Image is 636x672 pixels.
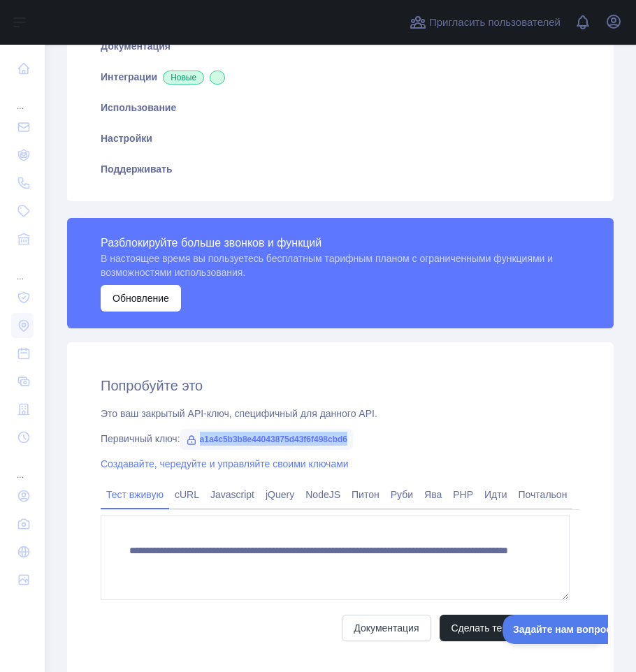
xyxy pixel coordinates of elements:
font: Обновление [113,293,169,304]
a: Документация [342,615,431,641]
font: Разблокируйте больше звонков и функций [101,237,321,249]
font: cURL [175,489,199,500]
a: Поддерживать [84,154,597,184]
font: Питон [352,489,380,500]
a: Документация [84,31,597,61]
font: NodeJS [305,489,340,500]
a: Создавайте, чередуйте и управляйте своими ключами [101,458,349,469]
button: Пригласить пользователей [407,11,563,34]
font: ... [17,101,24,111]
font: Первичный ключ: [101,433,180,444]
a: ИнтеграцииНовые [84,61,597,92]
font: Ява [424,489,442,500]
font: Использование [101,102,176,113]
iframe: Переключить поддержку клиентов [503,615,608,644]
font: Это ваш закрытый API-ключ, специфичный для данного API. [101,408,377,419]
font: Попробуйте это [101,378,203,393]
font: Настройки [101,133,152,144]
font: Тест вживую [106,489,164,500]
font: Идти [484,489,507,500]
font: PHP [453,489,473,500]
font: Javascript [210,489,254,500]
font: ... [17,470,24,480]
a: Настройки [84,123,597,154]
font: Сделать тестовый запрос [451,622,569,634]
font: Документация [101,41,171,52]
font: Почтальон [519,489,568,500]
font: Руби [391,489,413,500]
font: Новые [171,73,196,82]
font: Интеграции [101,71,157,82]
font: В настоящее время вы пользуетесь бесплатным тарифным планом с ограниченными функциями и возможнос... [101,253,553,278]
font: a1a4c5b3b8e44043875d43f6f498cbd6 [200,434,348,444]
font: Документация [354,622,419,634]
font: ... [17,272,24,282]
font: jQuery [266,489,294,500]
button: Сделать тестовый запрос [440,615,581,641]
button: Обновление [101,285,181,312]
font: Задайте нам вопрос [10,9,109,20]
font: Пригласить пользователей [429,16,561,28]
font: Поддерживать [101,163,173,175]
a: Использование [84,92,597,123]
